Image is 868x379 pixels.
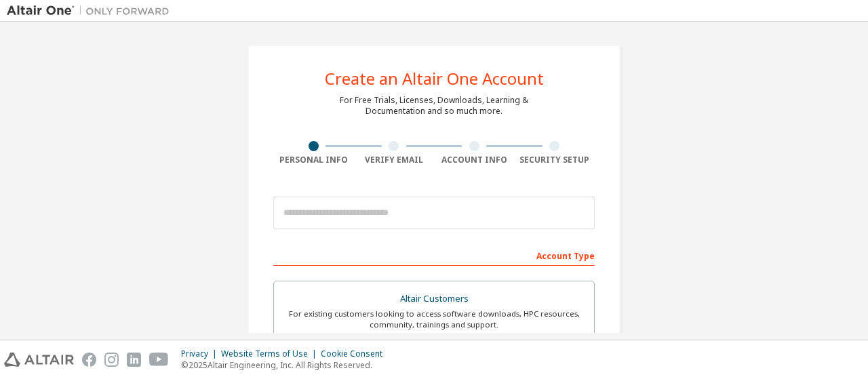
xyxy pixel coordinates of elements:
img: youtube.svg [149,353,169,367]
div: Account Type [273,244,595,266]
p: © 2025 Altair Engineering, Inc. All Rights Reserved. [181,359,391,371]
img: linkedin.svg [127,353,141,367]
img: instagram.svg [104,353,119,367]
div: For existing customers looking to access software downloads, HPC resources, community, trainings ... [282,308,586,330]
div: Security Setup [515,155,595,165]
img: altair_logo.svg [4,353,74,367]
div: Privacy [181,348,221,359]
div: For Free Trials, Licenses, Downloads, Learning & Documentation and so much more. [340,95,528,117]
div: Website Terms of Use [221,348,321,359]
div: Personal Info [273,155,354,165]
img: facebook.svg [82,353,96,367]
div: Verify Email [354,155,435,165]
div: Account Info [434,155,515,165]
div: Altair Customers [282,290,586,308]
div: Create an Altair One Account [325,71,544,87]
div: Cookie Consent [321,348,391,359]
img: Altair One [7,4,176,18]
